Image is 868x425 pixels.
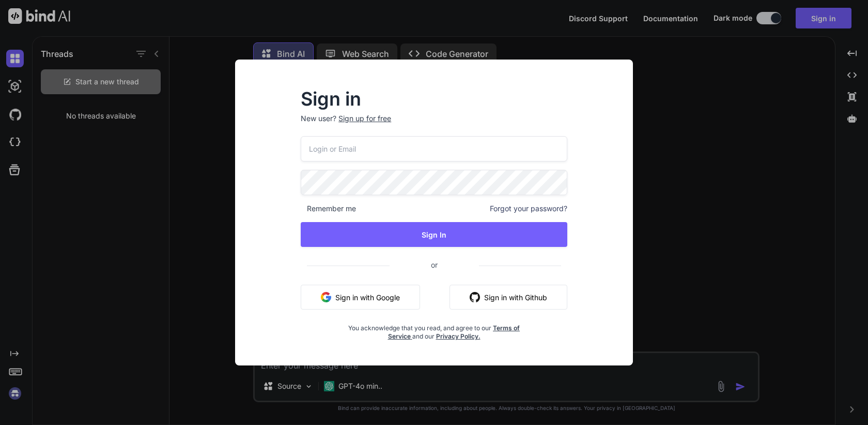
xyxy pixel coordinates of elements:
p: New user? [301,113,567,136]
img: github [470,292,480,302]
span: Forgot your password? [490,203,567,214]
span: or [390,252,479,277]
div: You acknowledge that you read, and agree to our and our [345,318,523,341]
div: Sign up for free [338,113,391,124]
img: google [321,292,331,302]
button: Sign in with Github [450,285,567,310]
h2: Sign in [301,91,567,107]
button: Sign In [301,222,567,247]
a: Privacy Policy. [436,332,481,340]
span: Remember me [301,203,356,214]
button: Sign in with Google [301,285,420,310]
input: Login or Email [301,136,567,162]
a: Terms of Service [388,324,520,340]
